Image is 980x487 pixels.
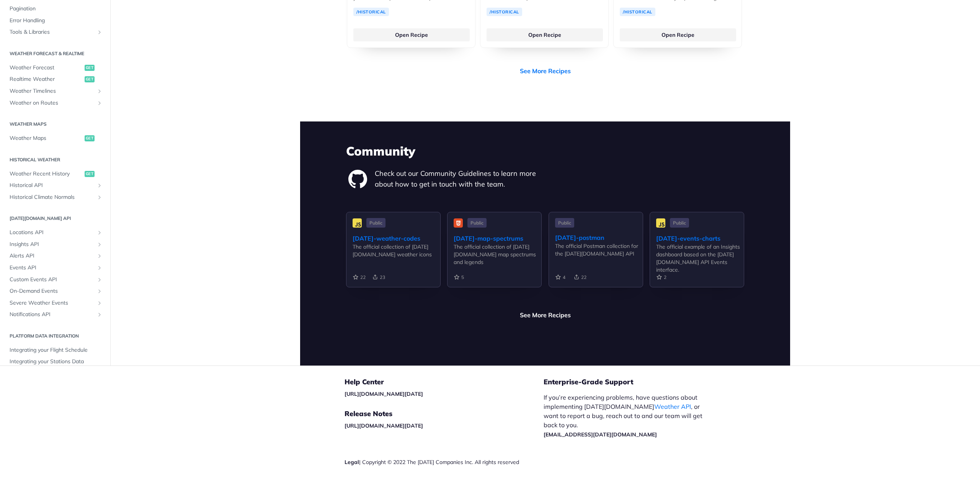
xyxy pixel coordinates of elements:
button: Show subpages for Severe Weather Events [96,300,103,306]
div: [DATE]-weather-codes [353,234,440,243]
span: Events API [10,264,95,272]
span: Weather Recent History [10,170,83,177]
span: Historical Climate Normals [10,193,95,201]
span: Integrating your Stations Data [10,358,103,366]
button: Show subpages for Alerts API [96,253,103,259]
span: Weather Forecast [10,64,83,72]
a: /Historical [487,8,522,16]
span: Pagination [10,5,103,13]
a: Tools & LibrariesShow subpages for Tools & Libraries [6,26,105,38]
a: Weather Recent Historyget [6,168,105,179]
a: Custom Events APIShow subpages for Custom Events API [6,274,105,285]
button: Show subpages for Historical Climate Normals [96,194,103,200]
a: /Historical [353,8,389,16]
span: Error Handling [10,17,103,25]
a: On-Demand EventsShow subpages for On-Demand Events [6,285,105,297]
span: Severe Weather Events [10,299,95,307]
h2: Weather Forecast & realtime [6,50,105,57]
a: See More Recipes [520,310,571,320]
a: Public [DATE]-events-charts The official example of an Insights dashboard based on the [DATE][DOM... [650,212,744,300]
span: Public [670,218,689,228]
span: Weather Maps [10,134,83,142]
button: Show subpages for Insights API [96,241,103,248]
h5: Release Notes [345,409,544,418]
span: Insights API [10,241,95,248]
a: Weather Forecastget [6,62,105,74]
a: Weather on RoutesShow subpages for Weather on Routes [6,97,105,108]
button: Show subpages for On-Demand Events [96,288,103,294]
a: Error Handling [6,15,105,26]
a: Events APIShow subpages for Events API [6,262,105,274]
button: Show subpages for Weather Timelines [96,88,103,94]
a: See More Recipes [520,66,571,75]
a: Public [DATE]-postman The official Postman collection for the [DATE][DOMAIN_NAME] API [549,212,643,300]
div: [DATE]-map-spectrums [454,234,541,243]
a: [URL][DOMAIN_NAME][DATE] [345,390,423,397]
span: Public [555,218,574,228]
span: Integrating your Flight Schedule [10,346,103,354]
a: Insights APIShow subpages for Insights API [6,239,105,250]
span: Custom Events API [10,276,95,284]
h5: Help Center [345,377,544,387]
a: Alerts APIShow subpages for Alerts API [6,250,105,262]
a: Pagination [6,3,105,15]
a: Open Recipe [353,28,470,41]
span: Locations API [10,229,95,236]
div: [DATE]-events-charts [656,234,744,243]
a: Open Recipe [620,28,736,41]
a: [URL][DOMAIN_NAME][DATE] [345,422,423,429]
button: Show subpages for Tools & Libraries [96,29,103,35]
a: Severe Weather EventsShow subpages for Severe Weather Events [6,297,105,309]
button: Show subpages for Locations API [96,230,103,236]
span: Notifications API [10,311,95,318]
p: Check out our Community Guidelines to learn more about how to get in touch with the team. [375,168,545,190]
h2: Historical Weather [6,156,105,163]
span: On-Demand Events [10,287,95,295]
div: The official Postman collection for the [DATE][DOMAIN_NAME] API [555,242,643,257]
a: Integrating your Stations Data [6,356,105,367]
button: Show subpages for Events API [96,265,103,271]
div: The official collection of [DATE][DOMAIN_NAME] weather icons [353,243,440,258]
a: Realtime Weatherget [6,74,105,85]
span: Public [366,218,385,228]
span: get [85,135,95,141]
a: /Historical [620,8,655,16]
a: Historical APIShow subpages for Historical API [6,180,105,191]
div: The official example of an Insights dashboard based on the [DATE][DOMAIN_NAME] API Events interface. [656,243,744,274]
span: Weather Timelines [10,87,95,95]
a: Open Recipe [487,28,603,41]
div: | Copyright © 2022 The [DATE] Companies Inc. All rights reserved [345,458,544,466]
span: Realtime Weather [10,75,83,83]
a: Weather Mapsget [6,133,105,144]
a: Locations APIShow subpages for Locations API [6,227,105,238]
span: Weather on Routes [10,99,95,107]
a: Notifications APIShow subpages for Notifications API [6,309,105,320]
span: Tools & Libraries [10,28,95,36]
a: Integrating your Flight Schedule [6,344,105,356]
span: Public [467,218,487,228]
span: get [85,171,95,177]
a: Weather TimelinesShow subpages for Weather Timelines [6,85,105,97]
a: Weather API [654,403,691,410]
h2: [DATE][DOMAIN_NAME] API [6,215,105,222]
span: Historical API [10,182,95,189]
h5: Enterprise-Grade Support [544,377,723,387]
div: The official collection of [DATE][DOMAIN_NAME] map spectrums and legends [454,243,541,266]
button: Show subpages for Historical API [96,182,103,189]
h2: Platform DATA integration [6,333,105,339]
a: [EMAIL_ADDRESS][DATE][DOMAIN_NAME] [544,431,657,438]
button: Show subpages for Weather on Routes [96,100,103,106]
a: Legal [345,459,359,466]
h2: Weather Maps [6,121,105,128]
a: Public [DATE]-weather-codes The official collection of [DATE][DOMAIN_NAME] weather icons [346,212,441,300]
a: Historical Climate NormalsShow subpages for Historical Climate Normals [6,192,105,203]
button: Show subpages for Notifications API [96,312,103,318]
a: Public [DATE]-map-spectrums The official collection of [DATE][DOMAIN_NAME] map spectrums and legends [447,212,542,300]
p: If you’re experiencing problems, have questions about implementing [DATE][DOMAIN_NAME] , or want ... [544,393,710,439]
h3: Community [346,143,744,159]
span: Alerts API [10,252,95,260]
span: get [85,65,95,71]
button: Show subpages for Custom Events API [96,277,103,283]
div: [DATE]-postman [555,233,643,242]
span: get [85,76,95,82]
